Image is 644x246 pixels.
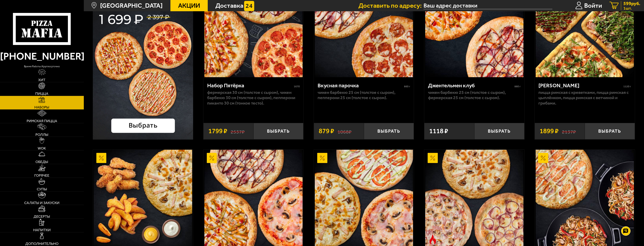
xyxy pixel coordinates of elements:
[538,153,548,163] img: Акционный
[538,82,622,89] div: [PERSON_NAME]
[358,2,424,9] span: Доставить по адресу:
[27,119,57,123] span: Римская пицца
[429,128,448,135] span: 1118 ₽
[623,1,640,6] span: 599 руб.
[34,105,49,109] span: Наборы
[34,174,49,177] span: Горячее
[428,82,514,89] div: Джентельмен клуб
[623,85,631,88] span: 1120 г
[35,160,48,164] span: Обеды
[208,128,227,135] span: 1799 ₽
[428,235,438,245] img: Острое блюдо
[100,2,163,9] span: [GEOGRAPHIC_DATA]
[404,85,410,88] span: 860 г
[37,187,47,191] span: Супы
[35,92,48,96] span: Пицца
[474,123,524,139] button: Выбрать
[364,123,414,139] button: Выбрать
[294,85,300,88] span: 1670
[207,90,300,106] p: Фермерская 30 см (толстое с сыром), Чикен Барбекю 30 см (толстое с сыром), Пепперони Пиканто 30 с...
[244,1,254,11] img: 15daf4d41897b9f0e9f617042186c801.svg
[428,153,438,163] img: Акционный
[623,6,640,10] span: 1 шт.
[562,128,576,135] s: 2137 ₽
[24,201,59,205] span: Салаты и закуски
[178,2,200,9] span: Акции
[337,128,352,135] s: 1068 ₽
[428,90,521,100] p: Чикен Барбекю 25 см (толстое с сыром), Фермерская 25 см (толстое с сыром).
[514,85,521,88] span: 880 г
[318,90,410,100] p: Чикен Барбекю 25 см (толстое с сыром), Пепперони 25 см (толстое с сыром).
[38,78,45,82] span: Хит
[38,147,46,150] span: WOK
[34,215,50,218] span: Десерты
[25,242,58,246] span: Дополнительно
[96,153,106,163] img: Акционный
[231,128,245,135] s: 2537 ₽
[540,128,559,135] span: 1899 ₽
[207,82,293,89] div: Набор Пятёрка
[424,2,552,9] input: Ваш адрес доставки
[318,82,403,89] div: Вкусная парочка
[585,123,635,139] button: Выбрать
[215,2,243,9] span: Доставка
[538,90,631,106] p: Пицца Римская с креветками, Пицца Римская с цыплёнком, Пицца Римская с ветчиной и грибами.
[33,228,51,232] span: Напитки
[317,153,327,163] img: Акционный
[35,133,48,137] span: Роллы
[584,2,602,9] span: Войти
[207,153,217,163] img: Акционный
[319,128,334,135] span: 879 ₽
[253,123,304,139] button: Выбрать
